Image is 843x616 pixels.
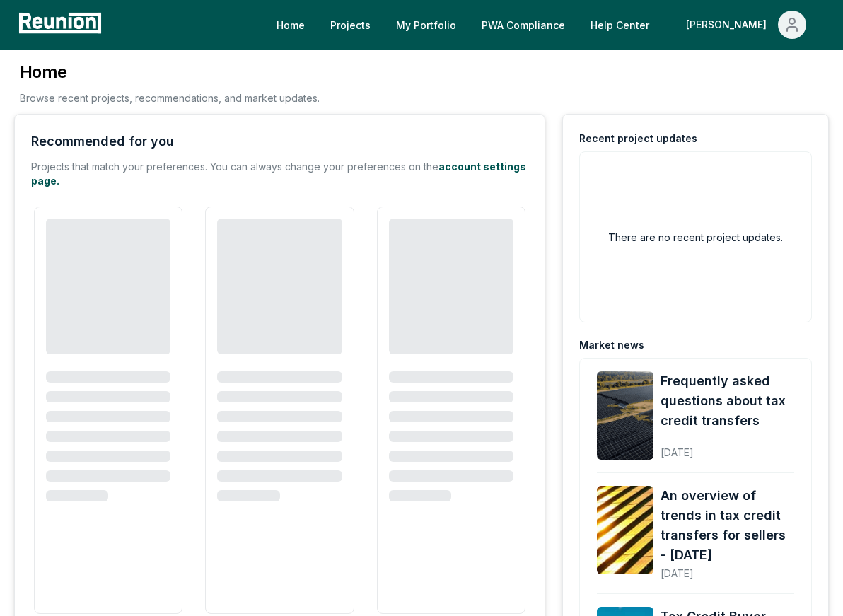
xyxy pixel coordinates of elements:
[31,132,174,151] div: Recommended for you
[470,11,576,39] a: PWA Compliance
[579,11,661,39] a: Help Center
[265,11,829,39] nav: Main
[597,486,653,574] img: An overview of trends in tax credit transfers for sellers - September 2025
[579,338,644,352] div: Market news
[319,11,382,39] a: Projects
[661,486,794,565] a: An overview of trends in tax credit transfers for sellers - [DATE]
[597,371,653,460] img: Frequently asked questions about tax credit transfers
[265,11,316,39] a: Home
[686,11,772,39] div: [PERSON_NAME]
[579,132,697,146] div: Recent project updates
[608,230,783,245] h2: There are no recent project updates.
[597,486,653,581] a: An overview of trends in tax credit transfers for sellers - September 2025
[661,556,794,581] div: [DATE]
[675,11,818,39] button: [PERSON_NAME]
[20,91,320,105] p: Browse recent projects, recommendations, and market updates.
[661,371,794,431] a: Frequently asked questions about tax credit transfers
[661,435,794,460] div: [DATE]
[385,11,467,39] a: My Portfolio
[31,161,438,173] span: Projects that match your preferences. You can always change your preferences on the
[20,61,320,83] h3: Home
